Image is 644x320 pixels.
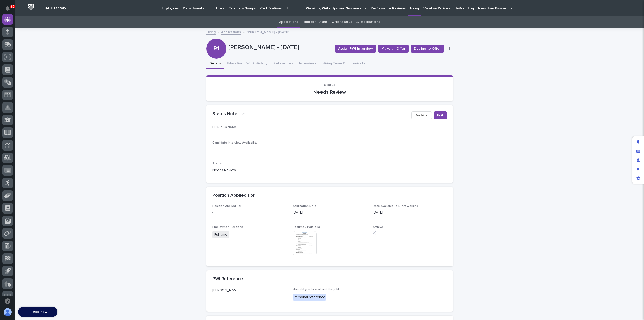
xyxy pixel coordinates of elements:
[17,78,83,83] div: Start new chat
[293,210,367,215] p: [DATE]
[293,288,339,291] span: How did you hear about this job?
[11,5,14,8] p: 80
[319,59,371,69] button: Hiring Team Communication
[411,111,432,119] button: Archive
[411,45,444,53] button: Decline to Offer
[634,147,643,156] div: Manage fields and data
[228,44,331,51] p: [PERSON_NAME] - [DATE]
[335,45,376,53] button: Assign PWI Interview
[2,307,13,317] button: users-avatar
[212,147,447,152] p: -
[634,156,643,165] div: Manage users
[293,205,317,208] span: Application Date
[634,137,643,147] div: Edit layout
[26,2,36,12] img: Workspace Logo
[381,46,405,51] span: Make an Offer
[29,61,66,70] a: 🔗Onboarding Call
[212,162,222,165] span: Status
[437,113,444,118] span: Edit
[434,111,447,119] button: Edit
[212,168,447,173] p: Needs Review
[45,6,66,10] h2: 04. Directory
[212,226,243,229] span: Employment Options
[303,16,327,28] a: Hold for Future
[221,29,241,35] a: Applications
[293,294,326,301] div: Personal reference
[5,64,9,68] div: 📖
[212,126,237,129] span: HR Status Notes
[270,59,296,69] button: References
[373,205,418,208] span: Date Available to Start Working
[212,89,447,95] p: Needs Review
[212,205,242,208] span: Position Applied For
[86,79,92,85] button: Start new chat
[296,59,319,69] button: Interviews
[206,29,216,35] a: Hiring
[338,46,373,51] span: Assign PWI Interview
[35,93,61,97] a: Powered byPylon
[212,193,255,198] h2: Position Applied For
[293,226,320,229] span: Resume / Portfolio
[10,63,27,68] span: Help Docs
[212,111,240,117] h2: Status Notes
[212,111,245,117] button: Status Notes
[5,78,14,87] img: 1736555164131-43832dd5-751b-4058-ba23-39d91318e5a0
[373,226,383,229] span: Archive
[634,174,643,183] div: App settings
[5,28,92,36] p: How can we help?
[206,59,224,69] button: Details
[279,16,298,28] a: Applications
[18,307,57,317] button: Add new
[5,20,92,28] p: Welcome 👋
[17,83,64,87] div: We're available if you need us!
[356,16,380,28] a: All Applications
[247,29,289,35] p: [PERSON_NAME] - [DATE]
[206,25,226,52] div: R1
[36,63,64,68] span: Onboarding Call
[5,5,15,15] img: Stacker
[2,3,13,14] button: Notifications
[212,210,287,215] p: -
[50,93,61,97] span: Pylon
[212,231,229,238] span: Full-time
[31,64,35,68] div: 🔗
[373,210,447,215] p: [DATE]
[332,16,352,28] a: Offer Status
[212,141,257,144] span: Candidate Interview Availability
[212,276,243,282] h2: PWI Reference
[634,165,643,174] div: Preview as
[378,45,409,53] button: Make an Offer
[324,83,335,87] span: Status
[2,296,13,306] button: Open support chat
[414,46,441,51] span: Decline to Offer
[416,113,428,118] span: Archive
[212,288,287,293] p: [PERSON_NAME]
[3,61,29,70] a: 📖Help Docs
[6,6,13,14] div: Notifications80
[224,59,270,69] button: Education / Work History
